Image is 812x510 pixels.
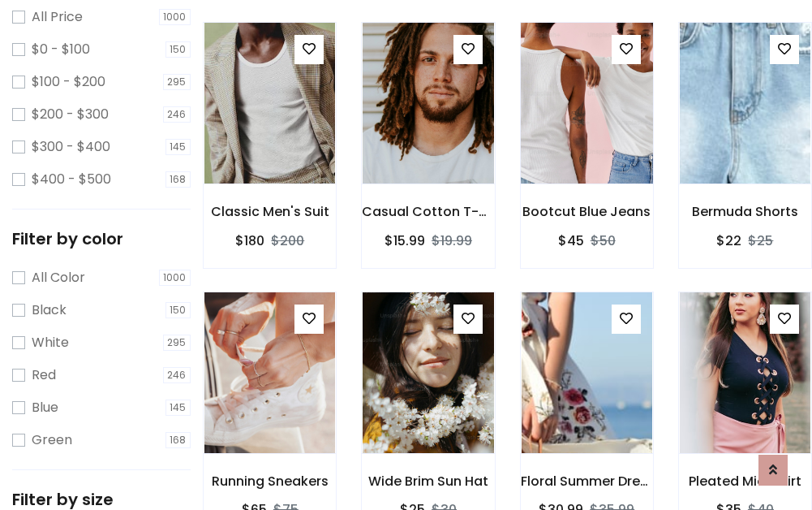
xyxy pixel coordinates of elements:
[32,430,72,450] label: Green
[32,7,83,27] label: All Price
[235,233,264,249] h6: $180
[32,40,90,59] label: $0 - $100
[12,229,191,249] h5: Filter by color
[165,302,191,318] span: 150
[748,231,773,250] del: $25
[204,204,336,219] h6: Classic Men's Suit
[159,9,191,25] span: 1000
[362,204,494,219] h6: Casual Cotton T-Shirt
[521,473,653,489] h6: Floral Summer Dress
[32,300,67,320] label: Black
[558,233,584,249] h6: $45
[32,365,56,385] label: Red
[32,398,58,417] label: Blue
[163,106,191,123] span: 246
[679,473,811,489] h6: Pleated Midi Skirt
[385,233,425,249] h6: $15.99
[163,74,191,90] span: 295
[32,105,109,124] label: $200 - $300
[679,204,811,219] h6: Bermuda Shorts
[716,233,741,249] h6: $22
[165,400,191,416] span: 145
[32,170,111,189] label: $400 - $500
[165,432,191,448] span: 168
[165,171,191,188] span: 168
[271,231,304,250] del: $200
[165,139,191,155] span: 145
[163,367,191,383] span: 246
[432,231,472,250] del: $19.99
[32,137,110,157] label: $300 - $400
[12,490,191,509] h5: Filter by size
[32,268,85,287] label: All Color
[165,41,191,58] span: 150
[32,333,69,352] label: White
[521,204,653,219] h6: Bootcut Blue Jeans
[591,231,616,250] del: $50
[204,473,336,489] h6: Running Sneakers
[159,270,191,286] span: 1000
[163,335,191,351] span: 295
[362,473,494,489] h6: Wide Brim Sun Hat
[32,72,105,92] label: $100 - $200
